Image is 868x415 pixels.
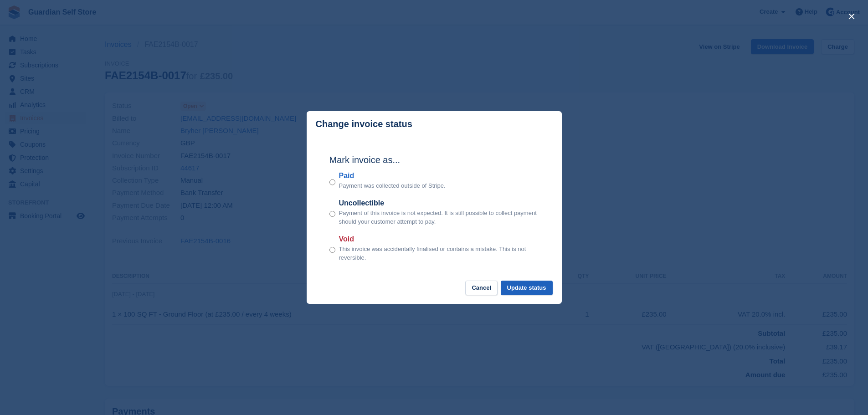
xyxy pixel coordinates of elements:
label: Void [339,234,539,245]
p: Payment was collected outside of Stripe. [339,181,446,190]
button: Update status [501,281,553,296]
h2: Mark invoice as... [329,153,539,167]
p: This invoice was accidentally finalised or contains a mistake. This is not reversible. [339,245,539,262]
label: Uncollectible [339,198,539,209]
button: close [844,9,859,24]
button: Cancel [465,281,498,296]
p: Payment of this invoice is not expected. It is still possible to collect payment should your cust... [339,209,539,226]
p: Change invoice status [316,119,412,129]
label: Paid [339,170,446,181]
